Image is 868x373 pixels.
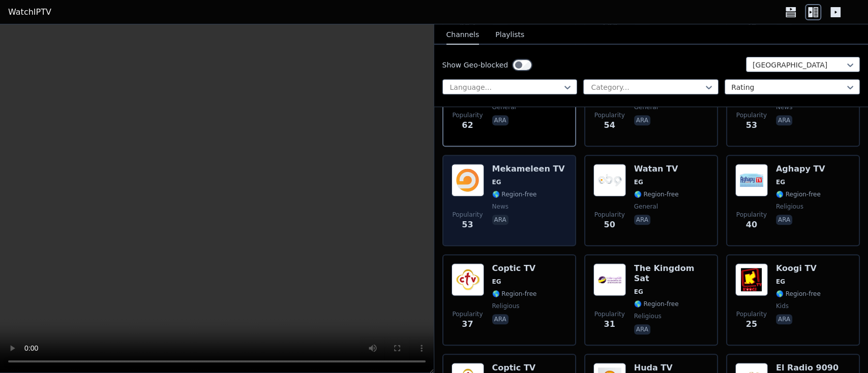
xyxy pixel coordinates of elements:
span: Popularity [594,310,625,318]
p: ara [776,314,792,324]
h6: Coptic TV [492,363,537,373]
p: ara [776,215,792,225]
span: 54 [604,119,615,131]
h6: The Kingdom Sat [634,263,709,284]
span: EG [492,278,501,286]
span: 53 [462,219,473,231]
span: news [776,103,792,111]
span: general [634,103,658,111]
img: Koogi TV [735,263,768,296]
span: general [634,202,658,211]
span: 53 [746,119,757,131]
a: WatchIPTV [8,6,51,18]
span: Popularity [452,111,483,119]
h6: Watan TV [634,164,679,174]
span: general [492,103,516,111]
span: EG [776,278,785,286]
span: 31 [604,318,615,330]
img: Watan TV [593,164,626,196]
img: Coptic TV [452,263,484,296]
img: The Kingdom Sat [593,263,626,296]
label: Show Geo-blocked [442,60,508,70]
p: ara [492,215,508,225]
p: ara [492,115,508,125]
span: religious [776,202,803,211]
span: 50 [604,219,615,231]
button: Channels [446,25,480,45]
p: ara [634,324,650,334]
span: EG [492,178,501,186]
span: EG [634,178,643,186]
p: ara [634,115,650,125]
p: ara [634,215,650,225]
span: 62 [462,119,473,131]
span: 🌎 Region-free [776,190,821,198]
span: 🌎 Region-free [492,290,537,298]
span: EG [776,178,785,186]
h6: Huda TV [634,363,679,373]
span: religious [634,312,662,320]
span: news [492,202,508,211]
span: Popularity [594,211,625,219]
h6: Mekameleen TV [492,164,565,174]
img: Aghapy TV [735,164,768,196]
span: 37 [462,318,473,330]
span: 40 [746,219,757,231]
span: 🌎 Region-free [776,290,821,298]
span: Popularity [736,310,767,318]
span: EG [634,288,643,296]
span: Popularity [452,310,483,318]
span: kids [776,302,789,310]
span: Popularity [736,111,767,119]
h6: Koogi TV [776,263,821,274]
span: 🌎 Region-free [492,190,537,198]
span: 🌎 Region-free [634,300,679,308]
span: 25 [746,318,757,330]
p: ara [776,115,792,125]
p: ara [492,314,508,324]
img: Mekameleen TV [452,164,484,196]
span: Popularity [452,211,483,219]
button: Playlists [495,25,524,45]
span: Popularity [736,211,767,219]
h6: Aghapy TV [776,164,825,174]
span: religious [492,302,520,310]
span: Popularity [594,111,625,119]
h6: Coptic TV [492,263,537,274]
span: 🌎 Region-free [634,190,679,198]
